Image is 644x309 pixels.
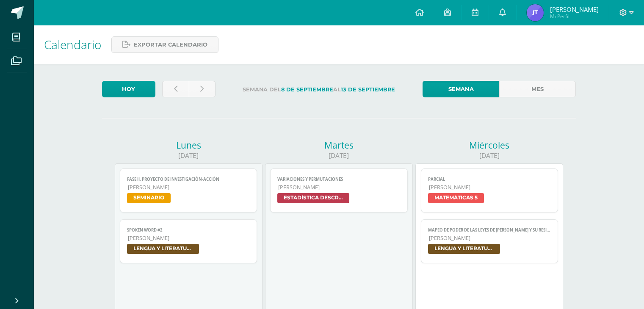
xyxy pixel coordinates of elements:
span: Exportar calendario [134,37,207,52]
div: [DATE] [265,151,413,160]
a: Exportar calendario [111,36,218,53]
span: Variaciones y permutaciones [277,177,401,182]
span: Fase II, Proyecto de Investigación-Acción [127,177,250,182]
strong: 13 de Septiembre [341,86,395,93]
a: Semana [423,81,499,97]
a: Mapeo de poder de Las leyes de [PERSON_NAME] y su resistencia.[PERSON_NAME]LENGUA Y LITERATURA 5 [421,219,558,263]
span: LENGUA Y LITERATURA 5 [127,244,199,254]
span: [PERSON_NAME] [429,184,551,191]
a: Variaciones y permutaciones[PERSON_NAME]ESTADÍSTICA DESCRIPTIVA [270,168,408,212]
span: LENGUA Y LITERATURA 5 [428,244,500,254]
div: Miércoles [415,139,563,151]
span: [PERSON_NAME] [278,184,401,191]
div: [DATE] [115,151,263,160]
a: Hoy [102,81,155,97]
span: Calendario [44,36,101,52]
span: Mapeo de poder de Las leyes de [PERSON_NAME] y su resistencia. [428,227,551,233]
span: Mi Perfil [550,13,599,20]
span: SEMINARIO [127,193,171,203]
span: MATEMÁTICAS 5 [428,193,484,203]
img: d8a4356c7f24a8a50182b01e6d5bff1d.png [527,4,544,21]
a: Mes [499,81,576,97]
div: Lunes [115,139,263,151]
div: Martes [265,139,413,151]
span: Spoken Word #2 [127,227,250,233]
span: [PERSON_NAME] [128,184,250,191]
a: Fase II, Proyecto de Investigación-Acción[PERSON_NAME]SEMINARIO [120,168,257,212]
span: [PERSON_NAME] [429,235,551,242]
label: Semana del al [222,81,416,98]
strong: 8 de Septiembre [281,86,333,93]
span: Parcial [428,177,551,182]
span: [PERSON_NAME] [128,235,250,242]
div: [DATE] [415,151,563,160]
a: Parcial[PERSON_NAME]MATEMÁTICAS 5 [421,168,558,212]
span: [PERSON_NAME] [550,5,599,14]
span: ESTADÍSTICA DESCRIPTIVA [277,193,349,203]
a: Spoken Word #2[PERSON_NAME]LENGUA Y LITERATURA 5 [120,219,257,263]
